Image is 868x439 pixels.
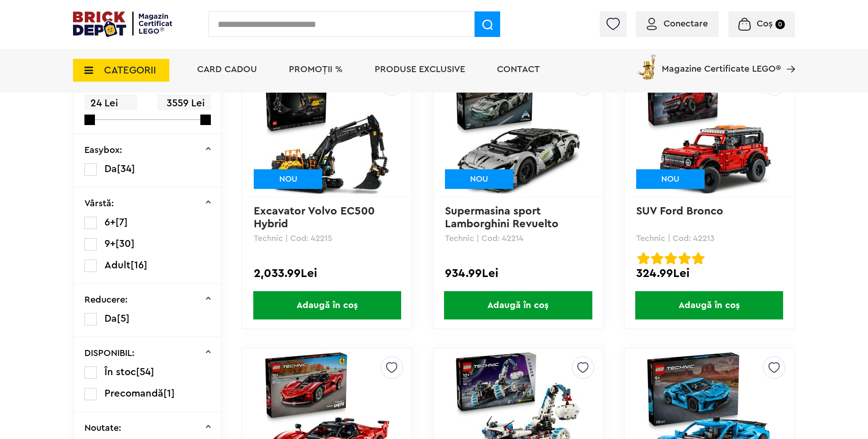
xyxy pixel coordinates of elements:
p: Vârstă: [84,199,114,208]
span: [5] [117,314,130,324]
div: NOU [636,169,705,189]
span: Precomandă [105,388,163,398]
div: NOU [445,169,513,189]
span: [34] [117,164,135,174]
img: SUV Ford Bronco [645,67,773,195]
p: DISPONIBIL: [84,349,135,358]
a: Contact [497,65,540,74]
img: Excavator Volvo EC500 Hybrid [263,67,391,195]
span: 24 Lei [84,94,137,112]
img: Evaluare cu stele [651,252,664,265]
img: Evaluare cu stele [678,252,691,265]
span: Adaugă în coș [635,291,783,319]
img: Evaluare cu stele [692,252,705,265]
a: Supermasina sport Lamborghini Revuelto [445,206,559,230]
span: Magazine Certificate LEGO® [662,52,781,73]
p: Easybox: [84,146,122,155]
span: [7] [115,217,128,227]
span: [30] [115,239,135,249]
p: Noutate: [84,423,121,433]
a: Adaugă în coș [434,291,603,319]
img: Evaluare cu stele [664,252,677,265]
span: Adaugă în coș [444,291,592,319]
span: Adult [105,260,131,270]
span: [16] [131,260,147,270]
a: Conectare [647,19,708,28]
a: SUV Ford Bronco [636,206,723,217]
span: [54] [136,367,154,377]
p: Technic | Cod: 42213 [636,234,783,242]
a: PROMOȚII % [289,65,343,74]
span: 9+ [105,239,115,249]
p: Technic | Cod: 42214 [445,234,591,242]
a: Produse exclusive [375,65,465,74]
small: 0 [775,20,785,29]
a: Adaugă în coș [625,291,794,319]
a: Adaugă în coș [242,291,412,319]
span: Conectare [664,19,708,28]
span: 3559 Lei [157,94,210,112]
a: Card Cadou [197,65,257,74]
span: În stoc [105,367,136,377]
span: Da [105,314,117,324]
div: 934.99Lei [445,267,591,279]
span: Adaugă în coș [253,291,401,319]
span: CATEGORII [104,65,156,75]
div: 324.99Lei [636,267,783,279]
span: Da [105,164,117,174]
p: Technic | Cod: 42215 [254,234,400,242]
div: NOU [254,169,322,189]
img: Evaluare cu stele [637,252,650,265]
img: Supermasina sport Lamborghini Revuelto [454,67,582,195]
div: 2,033.99Lei [254,267,400,279]
span: 6+ [105,217,115,227]
a: Excavator Volvo EC500 Hybrid [254,206,378,230]
span: Coș [757,19,773,28]
p: Reducere: [84,295,128,304]
span: [1] [163,388,175,398]
a: Magazine Certificate LEGO® [781,52,795,62]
